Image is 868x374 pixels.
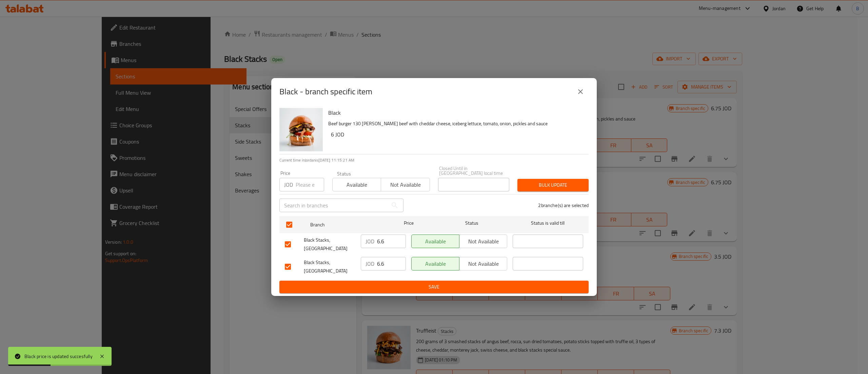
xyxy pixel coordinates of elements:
span: Black Stacks, [GEOGRAPHIC_DATA] [304,258,355,275]
input: Please enter price [296,178,324,191]
p: JOD [284,181,293,189]
input: Please enter price [377,257,406,270]
span: Status is valid till [513,219,583,227]
span: Save [285,283,583,291]
span: Bulk update [523,181,583,189]
h2: Black - branch specific item [279,86,372,97]
button: Available [332,178,381,191]
button: Available [411,257,459,270]
span: Black Stacks, [GEOGRAPHIC_DATA] [304,236,355,253]
h6: Black [328,108,583,117]
span: Available [335,180,378,190]
p: Beef burger 130 [PERSON_NAME] beef with cheddar cheese, iceberg lettuce, tomato, onion, pickles a... [328,119,583,128]
input: Search in branches [279,199,388,212]
span: Price [386,219,431,227]
span: Not available [384,180,427,190]
p: JOD [366,237,374,245]
p: Current time in Jordan is [DATE] 11:15:21 AM [279,157,589,163]
h6: 6 JOD [331,130,583,139]
span: Available [414,259,457,269]
span: Not available [462,237,505,246]
button: Not available [381,178,430,191]
button: Bulk update [517,179,589,191]
button: Available [411,235,459,248]
p: 2 branche(s) are selected [538,202,589,209]
span: Status [437,219,507,227]
button: Not available [459,257,507,270]
input: Please enter price [377,235,406,248]
span: Branch [310,221,381,229]
span: Not available [462,259,505,269]
button: close [572,83,589,100]
img: Black [279,108,323,151]
div: Black price is updated succesfully [24,353,93,360]
p: JOD [366,260,374,268]
button: Save [279,281,589,293]
span: Available [414,237,457,246]
button: Not available [459,235,507,248]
